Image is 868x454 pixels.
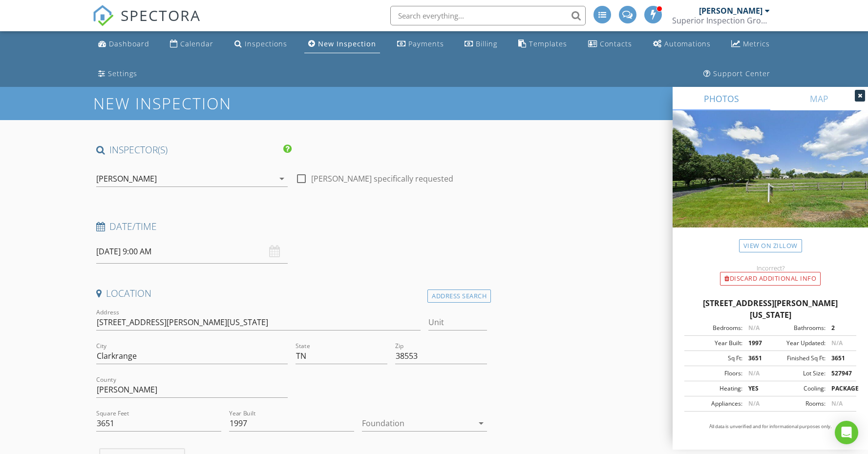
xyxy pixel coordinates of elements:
h4: Date/Time [96,220,487,233]
h4: INSPECTOR(S) [96,144,292,156]
a: Dashboard [94,35,153,53]
div: Lot Size: [770,369,826,378]
div: [PERSON_NAME] [96,174,157,183]
i: arrow_drop_down [475,417,487,429]
span: N/A [748,399,760,408]
span: N/A [748,324,760,332]
div: Bathrooms: [770,324,826,332]
a: Billing [461,35,501,53]
span: N/A [748,369,760,377]
div: Heating: [687,384,742,393]
div: [PERSON_NAME] [699,6,762,16]
span: N/A [831,339,843,347]
div: Calendar [180,39,213,48]
div: New Inspection [318,39,376,48]
a: Calendar [166,35,217,53]
a: MAP [770,87,868,110]
a: Settings [94,65,141,83]
div: Support Center [713,69,770,78]
div: Incorrect? [673,264,868,272]
div: Billing [476,39,497,48]
div: 527947 [826,369,853,378]
div: 2 [826,324,853,332]
div: Metrics [743,39,770,48]
div: 3651 [742,354,770,363]
div: Appliances: [687,399,742,408]
span: N/A [831,399,843,408]
label: [PERSON_NAME] specifically requested [311,174,453,184]
a: Payments [393,35,448,53]
a: New Inspection [304,35,380,53]
div: 3651 [826,354,853,363]
div: Dashboard [109,39,149,48]
div: Floors: [687,369,742,378]
div: Payments [408,39,444,48]
div: Open Intercom Messenger [835,421,858,444]
div: Contacts [600,39,632,48]
a: Templates [514,35,571,53]
a: Inspections [231,35,291,53]
a: View on Zillow [739,239,802,252]
input: Select date [96,240,288,264]
div: YES [742,384,770,393]
div: Bedrooms: [687,324,742,332]
div: Sq Ft: [687,354,742,363]
div: Cooling: [770,384,826,393]
span: SPECTORA [121,5,201,25]
a: PHOTOS [673,87,770,110]
img: The Best Home Inspection Software - Spectora [92,5,114,26]
a: Contacts [584,35,636,53]
div: Finished Sq Ft: [770,354,826,363]
div: Year Built: [687,339,742,348]
div: Settings [108,69,137,78]
i: arrow_drop_down [276,173,288,185]
a: Automations (Advanced) [649,35,715,53]
div: Inspections [245,39,287,48]
p: All data is unverified and for informational purposes only. [684,423,856,430]
div: Address Search [427,289,491,303]
div: Rooms: [770,399,826,408]
div: [STREET_ADDRESS][PERSON_NAME][US_STATE] [684,297,856,321]
h1: New Inspection [93,95,310,112]
h4: Location [96,287,487,300]
div: 1997 [742,339,770,348]
div: Superior Inspection Group [672,16,770,25]
div: PACKAGE [826,384,853,393]
div: Automations [664,39,711,48]
img: streetview [673,110,868,251]
a: Metrics [727,35,774,53]
a: Support Center [699,65,774,83]
div: Templates [529,39,567,48]
input: Search everything... [390,6,586,25]
a: SPECTORA [92,13,201,34]
div: Year Updated: [770,339,826,348]
div: Discard Additional info [720,272,821,286]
